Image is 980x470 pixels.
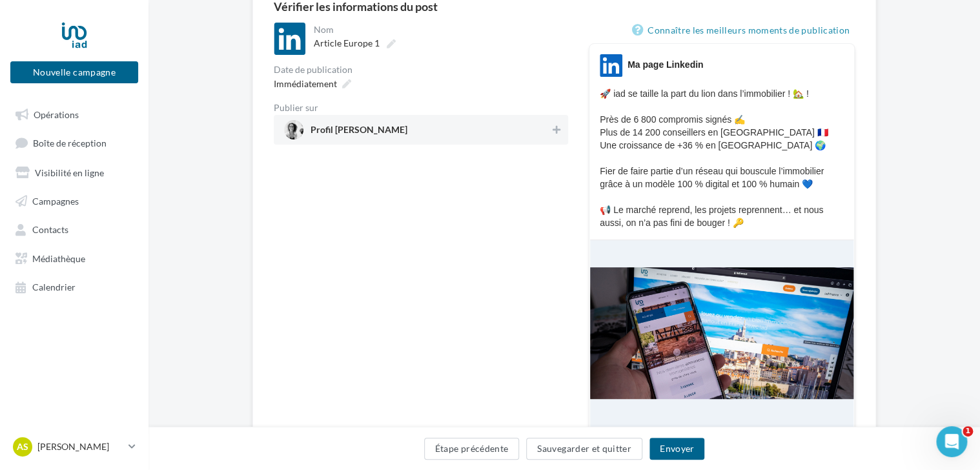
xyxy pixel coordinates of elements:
a: As [PERSON_NAME] [10,434,138,459]
a: Calendrier [8,274,141,298]
span: Profil [PERSON_NAME] [311,125,407,139]
span: 1 [963,426,973,436]
span: Visibilité en ligne [35,167,104,178]
button: Envoyer [649,438,704,460]
a: Médiathèque [8,246,141,269]
span: Calendrier [32,281,76,292]
span: Campagnes [32,195,79,206]
button: Sauvegarder et quitter [526,438,642,460]
p: 🚀 iad se taille la part du lion dans l’immobilier ! 🏡 ! Près de 6 800 compromis signés ✍️ Plus de... [600,87,844,229]
div: Ma page Linkedin [628,58,703,71]
button: Nouvelle campagne [10,61,138,83]
span: Immédiatement [274,78,337,89]
div: Nom [314,25,566,34]
a: Opérations [8,102,141,125]
div: Vérifier les informations du post [274,1,855,12]
a: Contacts [8,217,141,240]
p: [PERSON_NAME] [37,440,123,453]
a: Boîte de réception [8,130,141,154]
span: As [17,440,28,453]
div: Date de publication [274,65,568,74]
button: Étape précédente [424,438,520,460]
span: Médiathèque [32,252,85,263]
div: Publier sur [274,103,568,112]
span: Article Europe 1 [314,37,380,48]
span: Opérations [34,108,79,119]
a: Connaître les meilleurs moments de publication [632,23,855,38]
iframe: Intercom live chat [936,426,967,457]
a: Visibilité en ligne [8,160,141,183]
span: Boîte de réception [33,138,107,148]
a: Campagnes [8,189,141,212]
span: Contacts [32,224,68,235]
